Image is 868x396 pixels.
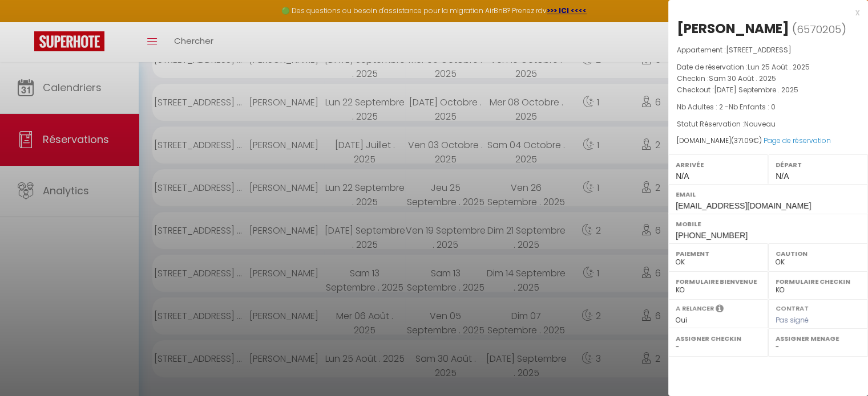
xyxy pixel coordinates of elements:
p: Checkin : [677,73,859,84]
label: Assigner Checkin [676,333,761,344]
span: Lun 25 Août . 2025 [748,62,810,72]
span: Pas signé [776,315,809,325]
label: Assigner Menage [776,333,861,344]
p: Statut Réservation : [677,119,859,130]
label: Mobile [676,218,861,230]
i: Sélectionner OUI si vous souhaiter envoyer les séquences de messages post-checkout [716,304,724,316]
span: Sam 30 Août . 2025 [709,74,776,83]
p: Date de réservation : [677,62,859,73]
label: Contrat [776,304,809,311]
label: Email [676,189,861,200]
span: Nouveau [744,119,776,129]
div: [DOMAIN_NAME] [677,136,859,146]
span: [PHONE_NUMBER] [676,231,748,240]
span: 371.09 [734,136,753,145]
label: Arrivée [676,159,761,170]
label: A relancer [676,304,714,313]
label: Formulaire Bienvenue [676,276,761,287]
span: ( ) [792,21,846,37]
span: 6570205 [797,22,841,36]
label: Formulaire Checkin [776,276,861,287]
a: Page de réservation [764,136,831,145]
span: [DATE] Septembre . 2025 [714,85,798,95]
label: Paiement [676,248,761,259]
p: Appartement : [677,44,859,56]
span: Nb Adultes : 2 - [677,102,776,112]
div: x [668,6,859,19]
span: [STREET_ADDRESS] [726,45,792,55]
span: Nb Enfants : 0 [729,102,776,112]
span: N/A [676,172,689,181]
p: Checkout : [677,84,859,96]
span: [EMAIL_ADDRESS][DOMAIN_NAME] [676,201,811,210]
span: ( €) [731,136,762,145]
label: Caution [776,248,861,259]
span: N/A [776,172,789,181]
label: Départ [776,159,861,170]
div: [PERSON_NAME] [677,19,789,38]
